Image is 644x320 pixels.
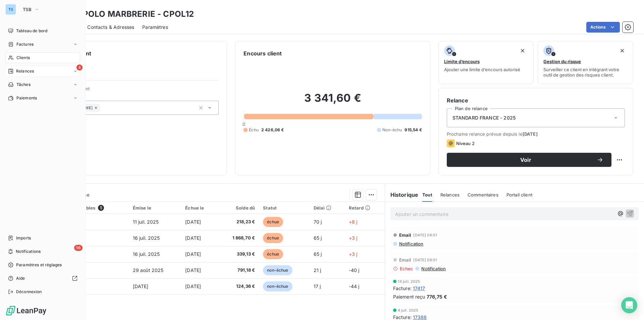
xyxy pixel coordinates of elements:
[400,266,414,271] span: Echec
[59,8,194,20] h3: SARL POLO MARBRERIE - CPOL12
[349,219,358,225] span: +8 j
[349,251,358,257] span: +3 j
[427,293,447,300] span: 776,75 €
[314,267,321,273] span: 21 j
[263,281,292,291] span: non-échue
[185,205,213,211] div: Échue le
[456,141,475,146] span: Niveau 2
[468,192,498,197] span: Commentaires
[133,235,160,241] span: 16 juil. 2025
[76,64,83,71] span: 4
[222,219,255,225] span: 218,23 €
[16,95,37,101] span: Paiements
[314,251,322,257] span: 65 j
[133,205,177,211] div: Émise le
[244,49,282,57] h6: Encours client
[314,205,341,211] div: Délai
[263,249,283,259] span: échue
[314,219,322,225] span: 70 j
[41,49,219,57] h6: Informations client
[16,55,30,61] span: Clients
[349,267,360,273] span: -40 j
[543,59,581,64] span: Gestion du risque
[222,267,255,274] span: 791,18 €
[261,127,284,133] span: 2 426,06 €
[133,251,160,257] span: 16 juil. 2025
[16,41,34,47] span: Factures
[16,82,31,88] span: Tâches
[438,41,534,84] button: Limite d’encoursAjouter une limite d’encours autorisé
[263,265,292,275] span: non-échue
[444,67,520,72] span: Ajouter une limite d’encours autorisé
[586,22,620,33] button: Actions
[142,24,168,31] span: Paramètres
[421,266,446,271] span: Notification
[398,279,420,283] span: 14 juil. 2025
[244,91,422,111] h2: 3 341,60 €
[54,205,125,211] div: Pièces comptables
[621,297,637,313] div: Open Intercom Messenger
[452,115,516,121] span: STANDARD FRANCE - 2025
[185,267,201,273] span: [DATE]
[16,289,42,295] span: Déconnexion
[447,131,625,137] span: Prochaine relance prévue depuis le
[405,127,422,133] span: 915,54 €
[222,205,255,211] div: Solde dû
[447,96,625,104] h6: Relance
[185,235,201,241] span: [DATE]
[100,105,105,111] input: Ajouter une valeur
[349,235,358,241] span: +3 j
[523,131,538,137] span: [DATE]
[398,241,424,246] span: Notification
[222,283,255,290] span: 124,36 €
[413,285,425,292] span: 17417
[382,127,402,133] span: Non-échu
[349,283,360,289] span: -44 j
[222,235,255,241] span: 1 868,70 €
[385,191,419,199] h6: Historique
[314,235,322,241] span: 65 j
[87,24,134,31] span: Contacts & Adresses
[16,235,31,241] span: Imports
[543,67,628,78] span: Surveiller ce client en intégrant votre outil de gestion des risques client.
[413,258,437,262] span: [DATE] 08:51
[349,205,381,211] div: Retard
[16,248,41,255] span: Notifications
[314,283,321,289] span: 17 j
[263,217,283,227] span: échue
[5,305,47,316] img: Logo LeanPay
[399,232,412,238] span: Email
[243,122,245,127] span: 0
[133,219,159,225] span: 11 juil. 2025
[393,285,412,292] span: Facture :
[249,127,259,133] span: Échu
[185,283,201,289] span: [DATE]
[413,233,437,237] span: [DATE] 08:51
[5,273,80,284] a: Aide
[444,59,480,64] span: Limite d’encours
[506,192,532,197] span: Portail client
[133,283,149,289] span: [DATE]
[23,7,32,12] span: TSB
[393,293,425,300] span: Paiement reçu
[398,308,419,312] span: 4 juil. 2025
[16,68,34,74] span: Relances
[98,205,104,211] span: 5
[5,4,16,15] div: TS
[16,275,25,281] span: Aide
[133,267,164,273] span: 29 août 2025
[74,245,83,251] span: 56
[263,205,305,211] div: Statut
[263,233,283,243] span: échue
[455,157,597,163] span: Voir
[422,192,432,197] span: Tout
[16,28,47,34] span: Tableau de bord
[222,251,255,258] span: 339,13 €
[185,219,201,225] span: [DATE]
[538,41,633,84] button: Gestion du risqueSurveiller ce client en intégrant votre outil de gestion des risques client.
[185,251,201,257] span: [DATE]
[16,262,62,268] span: Paramètres et réglages
[399,257,412,263] span: Email
[54,86,219,95] span: Propriétés Client
[440,192,460,197] span: Relances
